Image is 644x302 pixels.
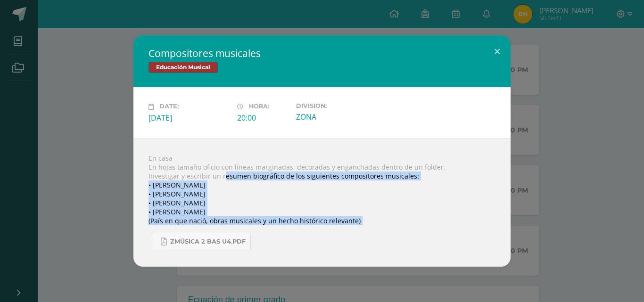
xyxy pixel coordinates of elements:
[149,47,495,60] h2: Compositores musicales
[149,62,218,73] span: Educación Musical
[249,103,269,110] span: Hora:
[237,113,289,123] div: 20:00
[159,103,179,110] span: Date:
[170,238,246,245] span: Zmúsica 2 Bas U4.pdf
[133,138,511,267] div: En casa En hojas tamaño oficio con líneas marginadas, decoradas y enganchadas dentro de un folder...
[296,112,377,122] div: ZONA
[484,35,511,67] button: Close (Esc)
[149,113,230,123] div: [DATE]
[296,102,377,109] label: Division:
[151,233,251,251] a: Zmúsica 2 Bas U4.pdf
